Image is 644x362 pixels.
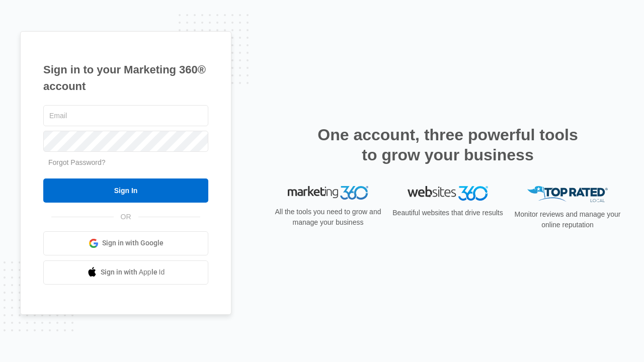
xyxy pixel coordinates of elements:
[43,105,208,126] input: Email
[314,125,581,165] h2: One account, three powerful tools to grow your business
[102,238,164,248] span: Sign in with Google
[391,208,504,218] p: Beautiful websites that drive results
[101,267,165,278] span: Sign in with Apple Id
[43,178,208,203] input: Sign In
[43,231,208,255] a: Sign in with Google
[527,186,608,203] img: Top Rated Local
[48,158,106,166] a: Forgot Password?
[408,186,488,201] img: Websites 360
[43,260,208,285] a: Sign in with Apple Id
[114,212,138,222] span: OR
[43,61,208,95] h1: Sign in to your Marketing 360® account
[272,207,384,228] p: All the tools you need to grow and manage your business
[511,209,624,230] p: Monitor reviews and manage your online reputation
[288,186,368,200] img: Marketing 360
